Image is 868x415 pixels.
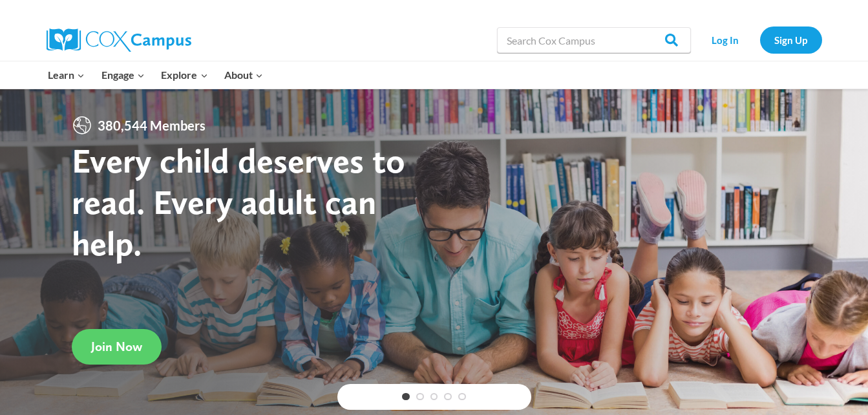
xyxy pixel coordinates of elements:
a: 3 [430,393,438,401]
span: Join Now [91,339,142,354]
a: Join Now [72,329,162,365]
a: 5 [458,393,466,401]
a: Sign Up [760,27,822,53]
input: Search Cox Campus [497,27,691,53]
strong: Every child deserves to read. Every adult can help. [72,140,405,263]
span: Learn [48,67,85,83]
nav: Secondary Navigation [697,27,822,53]
span: 380,544 Members [92,115,211,136]
a: 4 [444,393,452,401]
img: Cox Campus [47,28,191,52]
span: Explore [161,67,207,83]
a: Log In [697,27,754,53]
a: 2 [416,393,424,401]
span: About [224,67,263,83]
span: Engage [101,67,145,83]
a: 1 [402,393,410,401]
nav: Primary Navigation [40,61,271,89]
